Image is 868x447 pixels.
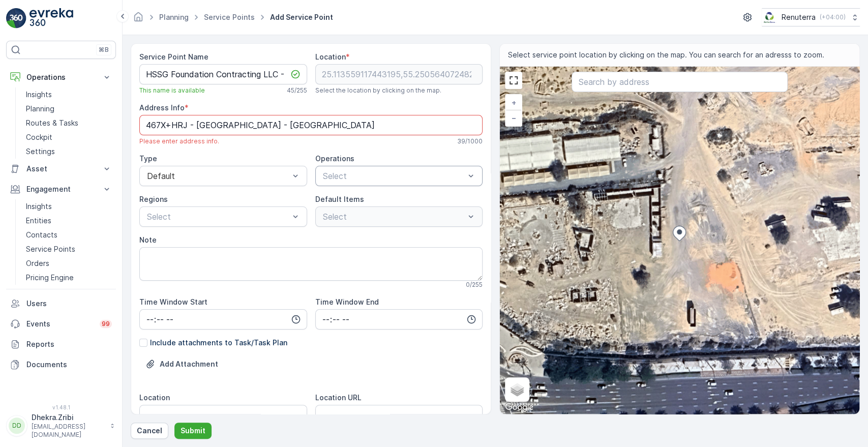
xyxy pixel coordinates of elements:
[820,13,846,21] p: ( +04:00 )
[26,339,112,349] p: Reports
[147,211,289,223] p: Select
[512,113,517,122] span: −
[139,356,224,372] button: Upload File
[26,164,96,174] p: Asset
[131,423,168,439] button: Cancel
[6,293,116,314] a: Users
[762,8,860,26] button: Renuterra(+04:00)
[181,426,205,436] p: Submit
[139,154,157,163] label: Type
[26,319,94,329] p: Events
[323,170,465,182] p: Select
[26,201,52,212] p: Insights
[26,360,112,370] p: Documents
[22,144,116,159] a: Settings
[315,52,346,61] label: Location
[139,235,157,244] label: Note
[506,378,528,401] a: Layers
[139,52,208,61] label: Service Point Name
[268,12,335,22] span: Add Service Point
[160,359,218,369] p: Add Attachment
[139,297,207,306] label: Time Window Start
[315,393,362,402] label: Location URL
[26,273,74,283] p: Pricing Engine
[6,412,116,439] button: DDDhekra.Zribi[EMAIL_ADDRESS][DOMAIN_NAME]
[204,13,255,21] a: Service Points
[102,320,110,328] p: 99
[6,8,26,28] img: logo
[22,214,116,228] a: Entities
[26,244,75,254] p: Service Points
[782,12,816,22] p: Renuterra
[22,130,116,144] a: Cockpit
[139,393,170,402] label: Location
[506,95,521,110] a: Zoom In
[26,258,49,269] p: Orders
[512,98,516,107] span: +
[22,242,116,256] a: Service Points
[6,404,116,410] span: v 1.48.1
[26,118,78,128] p: Routes & Tasks
[26,146,55,157] p: Settings
[26,90,52,100] p: Insights
[137,426,162,436] p: Cancel
[762,12,777,23] img: Screenshot_2024-07-26_at_13.33.01.png
[26,104,54,114] p: Planning
[508,50,824,60] span: Select service point location by clicking on the map. You can search for an adresss to zoom.
[6,179,116,199] button: Engagement
[22,256,116,271] a: Orders
[22,228,116,242] a: Contacts
[29,8,73,28] img: logo_light-DOdMpM7g.png
[502,401,536,414] img: Google
[150,338,287,348] p: Include attachments to Task/Task Plan
[457,137,483,145] p: 39 / 1000
[9,418,25,434] div: DD
[133,15,144,24] a: Homepage
[287,86,307,95] p: 45 / 255
[32,412,105,423] p: Dhekra.Zribi
[506,73,521,88] a: View Fullscreen
[22,271,116,285] a: Pricing Engine
[6,354,116,375] a: Documents
[315,195,364,203] label: Default Items
[26,216,51,226] p: Entities
[139,103,185,112] label: Address Info
[22,199,116,214] a: Insights
[315,86,441,95] span: Select the location by clicking on the map.
[139,86,205,95] span: This name is available
[99,46,109,54] p: ⌘B
[26,299,112,309] p: Users
[174,423,212,439] button: Submit
[139,137,219,145] span: Please enter address info.
[6,159,116,179] button: Asset
[159,13,189,21] a: Planning
[6,334,116,354] a: Reports
[22,102,116,116] a: Planning
[22,116,116,130] a: Routes & Tasks
[6,67,116,87] button: Operations
[6,314,116,334] a: Events99
[22,87,116,102] a: Insights
[26,230,57,240] p: Contacts
[506,110,521,126] a: Zoom Out
[26,72,96,82] p: Operations
[466,281,483,289] p: 0 / 255
[502,401,536,414] a: Open this area in Google Maps (opens a new window)
[26,132,52,142] p: Cockpit
[315,297,379,306] label: Time Window End
[139,195,168,203] label: Regions
[315,154,354,163] label: Operations
[572,72,787,92] input: Search by address
[26,184,96,194] p: Engagement
[32,423,105,439] p: [EMAIL_ADDRESS][DOMAIN_NAME]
